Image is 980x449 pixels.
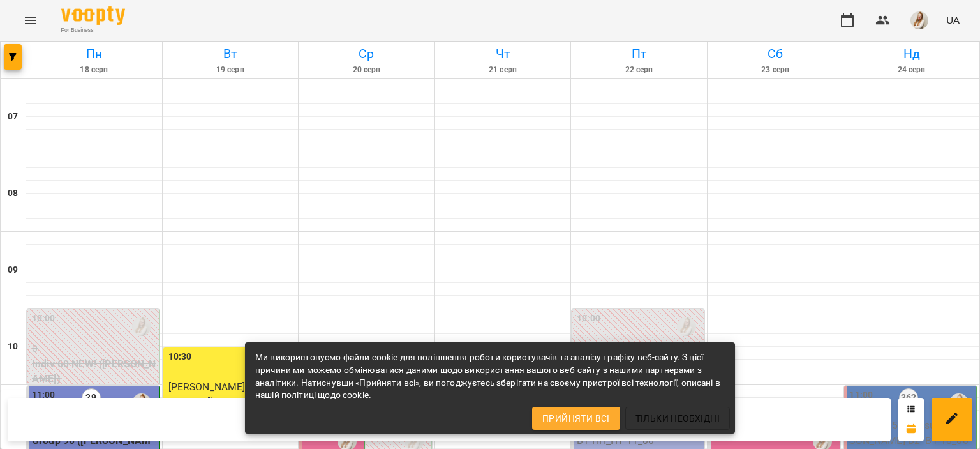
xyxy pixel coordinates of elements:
[168,350,192,364] label: 10:30
[573,64,705,76] h6: 22 серп
[849,388,873,402] label: 11:00
[165,64,297,76] h6: 19 серп
[165,44,297,64] h6: Вт
[32,341,156,356] p: 0
[82,388,101,407] label: 29
[15,5,46,36] button: Menu
[709,44,842,64] h6: Сб
[32,312,56,326] label: 10:00
[573,44,705,64] h6: Пт
[301,64,433,76] h6: 20 серп
[8,110,18,124] h6: 07
[437,64,569,76] h6: 21 серп
[8,263,18,277] h6: 09
[845,44,977,64] h6: Нд
[946,13,960,27] span: UA
[532,407,620,430] button: Прийняти всі
[32,356,156,386] p: Indiv 60 NEW! ([PERSON_NAME])
[61,26,125,34] span: For Business
[437,44,569,64] h6: Чт
[132,317,151,336] img: Адамович Вікторія
[255,346,725,407] div: Ми використовуємо файли cookie для поліпшення роботи користувачів та аналізу трафіку веб-сайту. З...
[32,388,56,402] label: 11:00
[577,341,701,356] p: 0
[625,407,730,430] button: Тільки необхідні
[677,317,696,336] img: Адамович Вікторія
[8,186,18,201] h6: 08
[941,8,965,32] button: UA
[8,340,18,354] h6: 10
[635,411,720,426] span: Тільки необхідні
[28,64,160,76] h6: 18 серп
[709,64,842,76] h6: 23 серп
[899,388,918,407] label: 362
[577,312,600,326] label: 10:00
[61,6,125,25] img: Voopty Logo
[28,44,160,64] h6: Пн
[168,381,286,408] span: [PERSON_NAME] ([PERSON_NAME])
[542,411,610,426] span: Прийняти всі
[910,11,928,29] img: db46d55e6fdf8c79d257263fe8ff9f52.jpeg
[845,64,977,76] h6: 24 серп
[301,44,433,64] h6: Ср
